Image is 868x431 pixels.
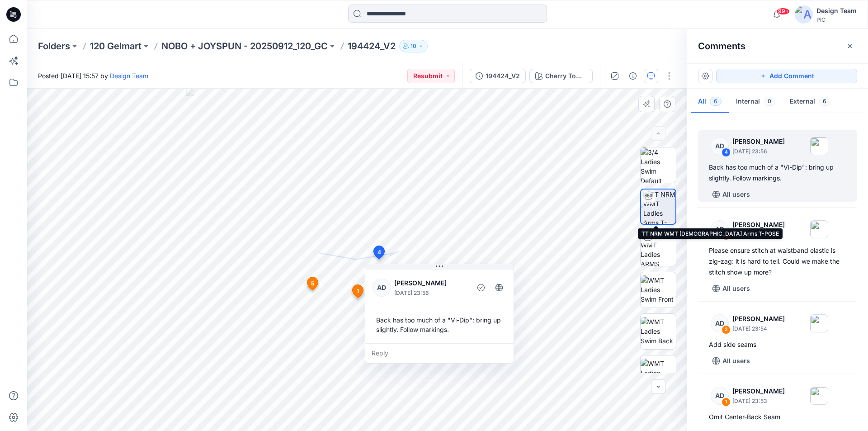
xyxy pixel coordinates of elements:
[641,275,676,304] img: WMT Ladies Swim Front
[709,281,754,296] button: All users
[709,245,846,278] div: Please ensure stitch at waistband elastic is zig-zag: it is hard to tell. Could we make the stitc...
[110,72,148,80] a: Design Team
[783,90,838,114] button: External
[732,324,785,333] p: [DATE] 23:54
[641,231,676,266] img: TT NRM WMT Ladies ARMS DOWN
[394,289,468,298] p: [DATE] 23:56
[716,69,857,83] button: Add Comment
[711,387,729,405] div: AD
[470,69,526,83] button: 194424_V2
[776,8,790,15] span: 99+
[641,147,676,183] img: 3/4 Ladies Swim Default
[732,147,785,156] p: [DATE] 23:56
[710,97,722,106] span: 6
[394,278,468,289] p: [PERSON_NAME]
[348,40,396,52] p: 194424_V2
[377,248,381,256] span: 4
[38,40,70,52] a: Folders
[732,313,785,324] p: [PERSON_NAME]
[709,162,846,184] div: Back has too much of a "Vi-Dip": bring up slightly. Follow markings.
[709,339,846,350] div: Add side seams
[709,354,754,368] button: All users
[373,312,506,338] div: Back has too much of a "Vi-Dip": bring up slightly. Follow markings.
[711,220,729,238] div: AD
[732,136,785,147] p: [PERSON_NAME]
[722,355,750,366] p: All users
[764,97,775,106] span: 0
[529,69,593,83] button: Cherry Tomato
[626,69,640,83] button: Details
[357,287,359,295] span: 1
[641,317,676,346] img: WMT Ladies Swim Back
[486,71,520,81] div: 194424_V2
[641,359,676,387] img: WMT Ladies Swim Left
[711,137,729,155] div: AD
[729,90,783,114] button: Internal
[709,187,754,202] button: All users
[819,97,830,106] span: 6
[90,40,142,52] a: 120 Gelmart
[816,16,857,23] div: PIC
[545,71,587,81] div: Cherry Tomato
[373,279,391,297] div: AD
[643,189,675,224] img: TT NRM WMT Ladies Arms T-POSE
[722,189,750,200] p: All users
[709,412,846,422] div: Omit Center-Back Seam
[732,219,785,230] p: [PERSON_NAME]
[161,40,328,52] a: NOBO + JOYSPUN - 20250912_120_GC
[711,314,729,332] div: AD
[722,283,750,294] p: All users
[732,386,785,397] p: [PERSON_NAME]
[38,71,148,81] span: Posted [DATE] 15:57 by
[311,279,314,288] span: 5
[795,5,813,24] img: avatar
[698,41,745,52] h2: Comments
[691,90,729,114] button: All
[365,343,514,363] div: Reply
[722,231,731,240] div: 3
[816,5,857,16] div: Design Team
[732,230,785,239] p: [DATE] 23:55
[410,41,416,51] p: 10
[722,398,731,407] div: 1
[722,325,731,334] div: 2
[722,148,731,157] div: 4
[399,40,428,52] button: 10
[732,397,785,406] p: [DATE] 23:53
